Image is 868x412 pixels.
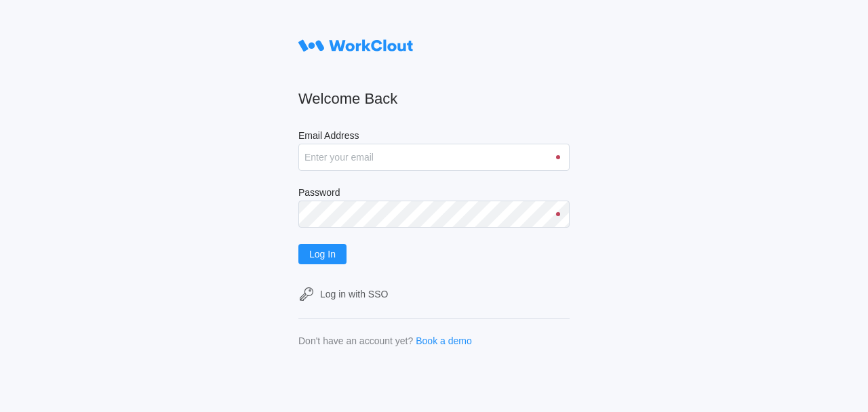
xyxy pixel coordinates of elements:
[298,89,570,108] h2: Welcome Back
[416,335,472,346] a: Book a demo
[309,249,336,259] span: Log In
[320,289,388,300] div: Log in with SSO
[298,187,570,201] label: Password
[298,335,413,346] div: Don't have an account yet?
[298,144,570,171] input: Enter your email
[298,244,347,264] button: Log In
[298,286,570,302] a: Log in with SSO
[298,130,570,144] label: Email Address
